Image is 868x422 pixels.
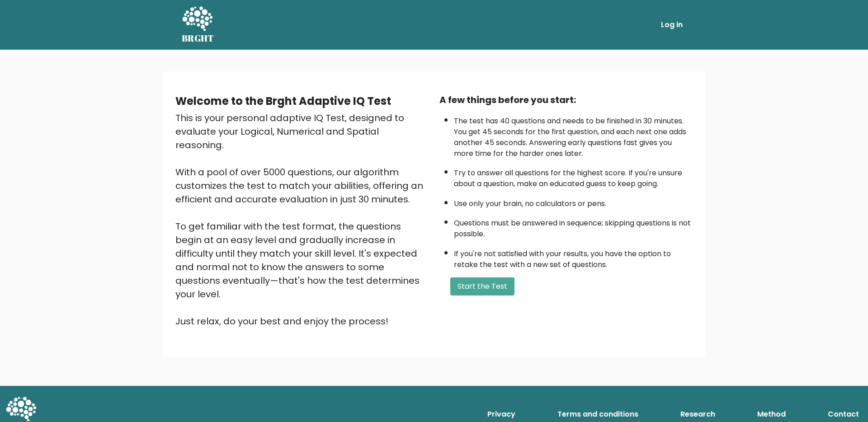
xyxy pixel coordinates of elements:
[454,194,693,209] li: Use only your brain, no calculators or pens.
[450,277,514,295] button: Start the Test
[454,163,693,189] li: Try to answer all questions for the highest score. If you're unsure about a question, make an edu...
[454,213,693,239] li: Questions must be answered in sequence; skipping questions is not possible.
[182,4,214,46] a: BRGHT
[657,16,686,34] a: Log in
[439,93,693,107] div: A few things before you start:
[454,244,693,270] li: If you're not satisfied with your results, you have the option to retake the test with a new set ...
[175,94,391,108] b: Welcome to the Brght Adaptive IQ Test
[454,111,693,159] li: The test has 40 questions and needs to be finished in 30 minutes. You get 45 seconds for the firs...
[182,33,214,44] h5: BRGHT
[175,111,429,328] div: This is your personal adaptive IQ Test, designed to evaluate your Logical, Numerical and Spatial ...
